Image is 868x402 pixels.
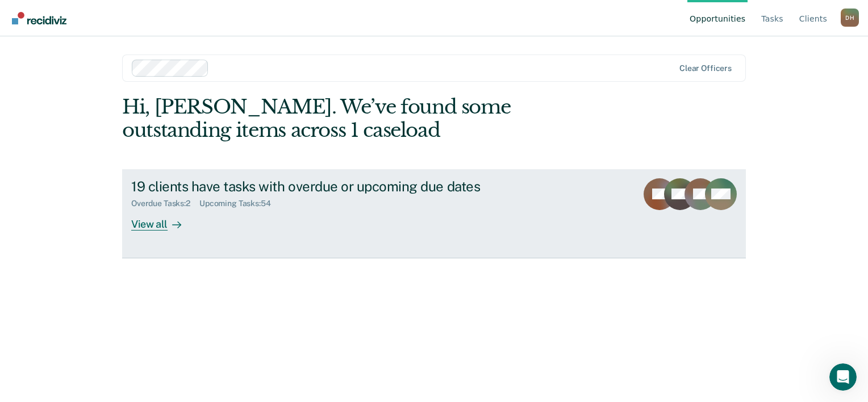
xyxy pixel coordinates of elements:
div: D H [841,9,859,27]
a: 19 clients have tasks with overdue or upcoming due datesOverdue Tasks:2Upcoming Tasks:54View all [122,169,746,258]
div: View all [131,208,195,231]
div: Upcoming Tasks : 54 [199,199,280,208]
div: Overdue Tasks : 2 [131,199,199,208]
div: 19 clients have tasks with overdue or upcoming due dates [131,178,530,195]
button: Profile dropdown button [841,9,859,27]
img: Recidiviz [12,12,66,24]
div: Hi, [PERSON_NAME]. We’ve found some outstanding items across 1 caseload [122,95,621,142]
div: Clear officers [679,64,732,73]
iframe: Intercom live chat [829,363,857,391]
